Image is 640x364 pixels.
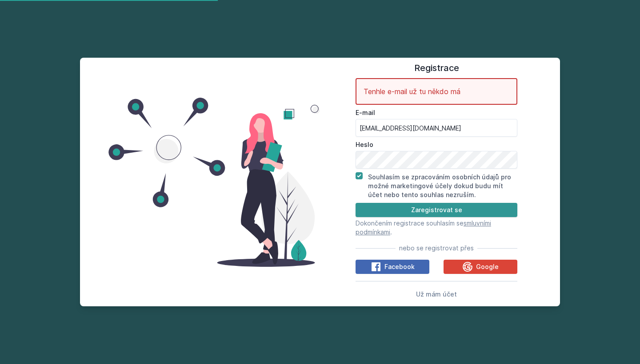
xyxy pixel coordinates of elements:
span: Už mám účet [416,290,457,298]
button: Zaregistrovat se [356,203,517,217]
button: Facebook [356,260,429,274]
span: Google [476,262,499,271]
label: Heslo [356,140,517,149]
label: Souhlasím se zpracováním osobních údajů pro možné marketingové účely dokud budu mít účet nebo ten... [368,173,511,198]
p: Dokončením registrace souhlasím se . [356,219,517,237]
input: Tvoje e-mailová adresa [356,119,517,137]
button: Google [444,260,517,274]
h1: Registrace [356,61,517,75]
span: nebo se registrovat přes [399,244,474,253]
span: Facebook [384,262,415,271]
label: E-mail [356,108,517,117]
div: Tenhle e-mail už tu někdo má [356,78,517,105]
button: Už mám účet [416,289,457,299]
